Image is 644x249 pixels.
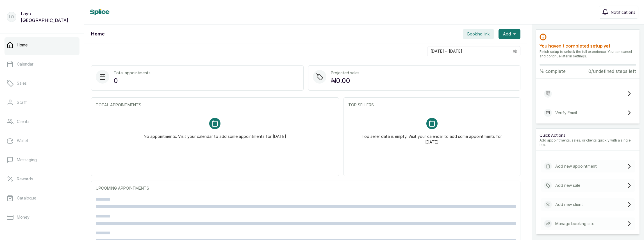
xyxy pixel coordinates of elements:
[17,42,28,48] p: Home
[21,10,77,24] p: Layo [GEOGRAPHIC_DATA]
[540,43,636,50] h2: You haven’t completed setup yet
[555,163,597,169] p: Add new appointment
[555,202,583,207] p: Add new client
[17,157,37,163] p: Messaging
[17,100,27,105] p: Staff
[114,70,151,76] p: Total appointments
[611,9,635,15] span: Notifications
[427,46,509,56] input: Select date
[540,138,636,147] p: Add appointments, sales, or clients quickly with a single tap.
[91,31,104,37] h1: Home
[331,76,359,86] p: ₦0.00
[540,68,566,75] p: % complete
[348,102,516,108] p: TOP SELLERS
[555,110,577,116] p: Verify Email
[4,56,79,72] a: Calendar
[467,31,490,37] span: Booking link
[513,49,517,53] svg: calendar
[503,31,511,37] span: Add
[331,70,359,76] p: Projected sales
[96,185,516,191] p: UPCOMING APPOINTMENTS
[588,68,636,75] p: 0/undefined steps left
[4,190,79,206] a: Catalogue
[555,183,580,188] p: Add new sale
[4,95,79,110] a: Staff
[17,138,28,143] p: Wallet
[540,50,636,59] p: Finish setup to unlock the full experience. You can cancel and continue later in settings.
[599,6,638,19] button: Notifications
[4,209,79,225] a: Money
[144,129,286,139] p: No appointments. Visit your calendar to add some appointments for [DATE]
[463,29,494,39] button: Booking link
[17,176,33,182] p: Rewards
[17,119,29,124] p: Clients
[355,129,509,145] p: Top seller data is empty. Visit your calendar to add some appointments for [DATE]
[4,133,79,149] a: Wallet
[17,195,36,201] p: Catalogue
[17,214,29,220] p: Money
[555,221,594,226] p: Manage booking site
[9,14,14,20] p: LO
[4,171,79,187] a: Rewards
[114,76,151,86] p: 0
[4,75,79,91] a: Sales
[17,61,33,67] p: Calendar
[96,102,334,108] p: TOTAL APPOINTMENTS
[4,152,79,168] a: Messaging
[4,37,79,53] a: Home
[17,80,27,86] p: Sales
[4,228,79,244] a: Reports
[540,133,636,138] p: Quick Actions
[499,29,520,39] button: Add
[4,114,79,129] a: Clients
